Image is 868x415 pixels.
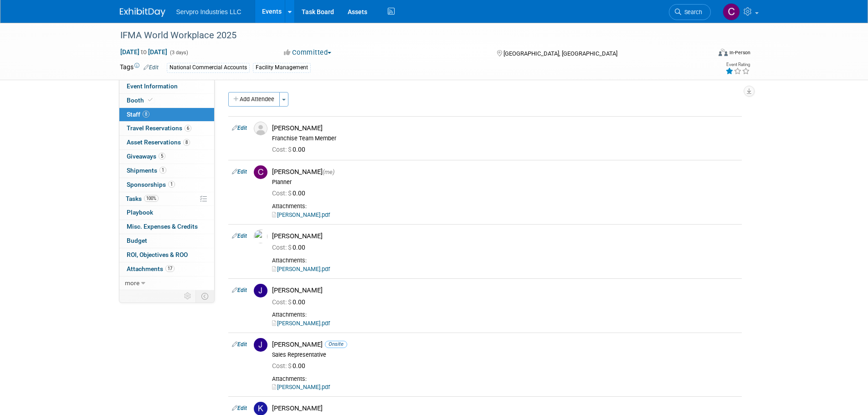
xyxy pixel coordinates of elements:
[119,122,214,135] a: Travel Reservations6
[180,290,196,302] td: Personalize Event Tab Strip
[127,237,147,244] span: Budget
[272,135,738,142] div: Franchise Team Member
[127,167,166,174] span: Shipments
[272,298,309,306] span: 0.00
[232,233,247,239] a: Edit
[272,298,293,306] span: Cost: $
[120,8,165,17] img: ExhibitDay
[144,64,159,71] a: Edit
[127,251,188,258] span: ROI, Objectives & ROO
[725,62,750,67] div: Event Rating
[272,203,738,210] div: Attachments:
[127,111,149,118] span: Staff
[272,266,330,272] a: [PERSON_NAME].pdf
[723,3,740,20] img: Chris Chassagneux
[272,257,738,264] div: Attachments:
[272,320,330,327] a: [PERSON_NAME].pdf
[272,168,738,176] div: [PERSON_NAME]
[125,279,139,287] span: more
[232,341,247,348] a: Edit
[119,150,214,164] a: Giveaways5
[272,362,293,369] span: Cost: $
[127,153,165,160] span: Giveaways
[159,153,165,159] span: 5
[119,136,214,149] a: Asset Reservations8
[127,138,190,146] span: Asset Reservations
[127,181,175,188] span: Sponsorships
[669,4,711,20] a: Search
[272,124,738,133] div: [PERSON_NAME]
[232,169,247,175] a: Edit
[183,139,190,146] span: 8
[159,167,166,174] span: 1
[272,179,738,186] div: Planner
[119,220,214,234] a: Misc. Expenses & Credits
[272,351,738,359] div: Sales Representative
[126,195,159,202] span: Tasks
[143,111,149,118] span: 8
[165,265,175,272] span: 17
[232,405,247,411] a: Edit
[120,62,159,73] td: Tags
[272,232,738,241] div: [PERSON_NAME]
[148,97,153,102] i: Booth reservation complete
[195,290,214,302] td: Toggle Event Tabs
[272,404,738,413] div: [PERSON_NAME]
[168,181,175,188] span: 1
[232,125,247,131] a: Edit
[119,108,214,122] a: Staff8
[119,164,214,178] a: Shipments1
[167,63,250,72] div: National Commercial Accounts
[272,340,738,349] div: [PERSON_NAME]
[272,286,738,295] div: [PERSON_NAME]
[119,234,214,248] a: Budget
[232,287,247,293] a: Edit
[169,50,188,56] span: (3 days)
[272,311,738,318] div: Attachments:
[139,48,148,56] span: to
[272,190,309,197] span: 0.00
[144,195,159,202] span: 100%
[119,94,214,108] a: Booth
[254,122,267,135] img: Associate-Profile-5.png
[228,92,280,107] button: Add Attendee
[119,80,214,93] a: Event Information
[253,63,311,72] div: Facility Management
[272,384,330,390] a: [PERSON_NAME].pdf
[272,146,309,153] span: 0.00
[272,244,293,251] span: Cost: $
[176,8,241,15] span: Servpro Industries LLC
[119,178,214,192] a: Sponsorships1
[729,49,750,56] div: In-Person
[127,124,191,132] span: Travel Reservations
[325,341,347,348] span: Onsite
[117,27,697,44] div: IFMA World Workplace 2025
[119,206,214,220] a: Playbook
[254,284,267,297] img: J.jpg
[254,165,267,179] img: C.jpg
[323,169,334,175] span: (me)
[119,248,214,262] a: ROI, Objectives & ROO
[681,9,702,15] span: Search
[281,48,335,57] button: Committed
[119,277,214,290] a: more
[127,223,198,230] span: Misc. Expenses & Credits
[127,82,178,90] span: Event Information
[272,244,309,251] span: 0.00
[719,49,728,56] img: Format-Inperson.png
[127,265,175,272] span: Attachments
[657,47,751,61] div: Event Format
[119,192,214,206] a: Tasks100%
[185,125,191,132] span: 6
[272,146,293,153] span: Cost: $
[272,362,309,369] span: 0.00
[127,97,154,104] span: Booth
[503,50,617,57] span: [GEOGRAPHIC_DATA], [GEOGRAPHIC_DATA]
[254,338,267,352] img: J.jpg
[127,209,153,216] span: Playbook
[119,262,214,276] a: Attachments17
[120,48,168,56] span: [DATE] [DATE]
[272,375,738,383] div: Attachments:
[272,190,293,197] span: Cost: $
[272,211,330,218] a: [PERSON_NAME].pdf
